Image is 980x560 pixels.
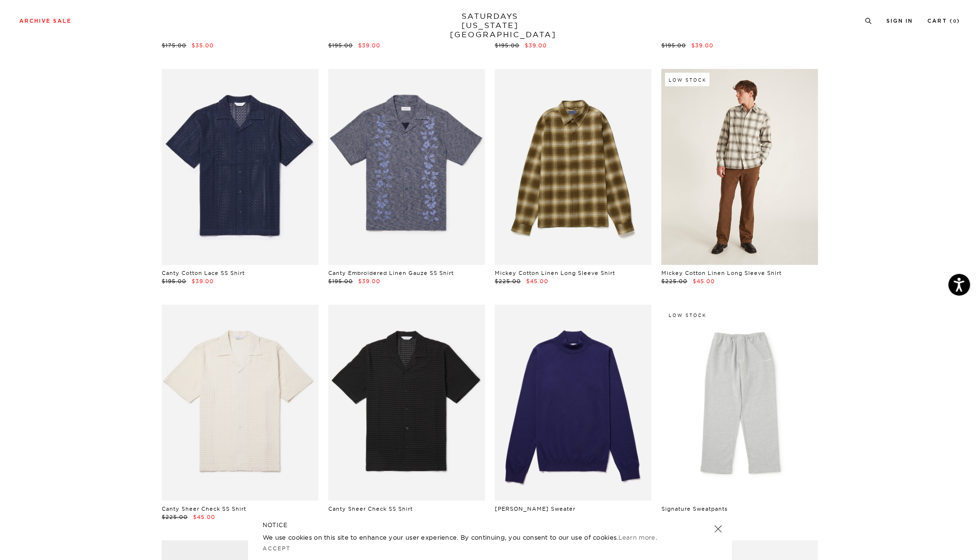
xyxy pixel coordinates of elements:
span: $39.00 [691,42,714,49]
a: Cart (0) [928,18,961,24]
div: Low Stock [665,309,710,322]
a: Learn more [618,533,656,541]
div: Low Stock [665,73,710,86]
span: $195.00 [162,278,186,285]
span: $35.00 [192,42,214,49]
span: $225.00 [495,278,521,285]
a: Sign In [887,18,913,24]
small: 0 [953,19,957,24]
a: Signature Sweatpants [661,506,728,513]
span: $225.00 [661,278,687,285]
a: Canty Embroidered Linen Gauze SS Shirt [328,270,454,277]
span: $45.00 [193,514,215,521]
span: $39.00 [192,278,214,285]
a: Mickey Cotton Linen Long Sleeve Shirt [661,270,782,277]
span: $195.00 [328,278,353,285]
span: $39.00 [358,42,380,49]
a: [PERSON_NAME] Sweater [495,506,575,513]
span: $225.00 [162,514,188,521]
a: Canty Sheer Check SS Shirt [328,506,413,513]
p: We use cookies on this site to enhance your user experience. By continuing, you consent to our us... [263,532,683,542]
a: Mickey Cotton Linen Long Sleeve Shirt [495,270,615,277]
span: $195.00 [661,42,686,49]
span: $195.00 [495,42,519,49]
span: $39.00 [358,278,380,285]
a: Canty Sheer Check SS Shirt [162,506,246,513]
a: Archive Sale [19,18,71,24]
a: Accept [263,545,291,552]
h5: NOTICE [263,521,717,530]
span: $45.00 [693,278,715,285]
a: SATURDAYS[US_STATE][GEOGRAPHIC_DATA] [450,12,530,39]
a: Canty Cotton Lace SS Shirt [162,270,245,277]
span: $195.00 [328,42,353,49]
span: $39.00 [525,42,547,49]
span: $175.00 [162,42,186,49]
span: $45.00 [526,278,548,285]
